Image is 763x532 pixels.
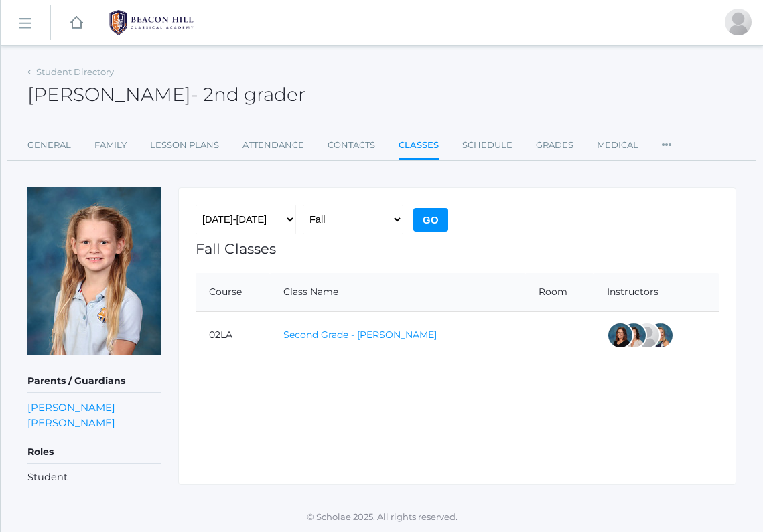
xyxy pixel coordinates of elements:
[594,273,719,312] th: Instructors
[525,273,594,312] th: Room
[634,322,661,349] div: Sarah Armstrong
[413,208,448,232] input: Go
[27,400,115,415] a: [PERSON_NAME]
[536,132,573,159] a: Grades
[242,132,304,159] a: Attendance
[725,9,752,35] div: Jeremy Carroll
[328,132,375,159] a: Contacts
[150,132,219,159] a: Lesson Plans
[27,470,161,485] li: Student
[399,132,439,161] a: Classes
[27,187,161,355] img: Audrey Carroll
[196,273,270,312] th: Course
[27,84,305,105] h2: [PERSON_NAME]
[27,441,161,464] h5: Roles
[607,322,634,349] div: Emily Balli
[647,322,674,349] div: Courtney Nicholls
[27,370,161,393] h5: Parents / Guardians
[27,415,115,430] a: [PERSON_NAME]
[196,311,270,359] td: 02LA
[196,241,719,256] h1: Fall Classes
[101,6,202,39] img: BHCALogos-05-308ed15e86a5a0abce9b8dd61676a3503ac9727e845dece92d48e8588c001991.png
[36,66,114,77] a: Student Directory
[1,511,763,524] p: © Scholae 2025. All rights reserved.
[94,132,127,159] a: Family
[620,322,647,349] div: Cari Burke
[191,83,305,106] span: - 2nd grader
[27,132,71,159] a: General
[283,329,437,341] a: Second Grade - [PERSON_NAME]
[462,132,512,159] a: Schedule
[597,132,638,159] a: Medical
[270,273,525,312] th: Class Name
